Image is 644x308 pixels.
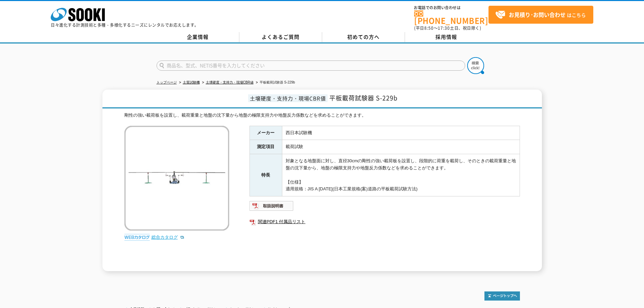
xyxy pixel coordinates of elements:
img: 取扱説明書 [249,200,294,211]
a: 取扱説明書 [249,205,294,210]
span: 平板載荷試験器 S-229b [329,93,398,102]
th: メーカー [249,126,282,140]
span: 8:50 [424,25,434,31]
td: 載荷試験 [282,140,520,154]
a: 初めての方へ [322,32,405,42]
a: 企業情報 [157,32,239,42]
a: 土質試験機 [183,80,200,84]
div: 剛性の強い載荷板を設置し、載荷重量と地盤の沈下量から地盤の極限支持力や地盤反力係数などを求めることができます。 [124,112,520,119]
img: btn_search.png [467,57,484,74]
a: よくあるご質問 [239,32,322,42]
span: 17:30 [438,25,450,31]
li: 平板載荷試験器 S-229b [255,79,295,86]
th: 特長 [249,154,282,196]
img: 平板載荷試験器 S-229b [124,126,229,231]
a: [PHONE_NUMBER] [414,10,488,24]
a: トップページ [157,80,177,84]
td: 西日本試験機 [282,126,520,140]
td: 対象となる地盤面に対し、直径30cmの剛性の強い載荷板を設置し、段階的に荷重を載荷し、そのときの載荷重量と地盤の沈下量から、地盤の極限支持力や地盤反力係数などを求めることができます。 【仕様】 ... [282,154,520,196]
a: 総合カタログ [151,235,185,240]
img: webカタログ [124,234,150,241]
span: はこちら [495,10,586,20]
th: 測定項目 [249,140,282,154]
input: 商品名、型式、NETIS番号を入力してください [157,61,465,71]
a: 採用情報 [405,32,488,42]
span: お電話でのお問い合わせは [414,6,488,10]
a: 関連PDF1 付属品リスト [249,217,520,226]
span: (平日 ～ 土日、祝日除く) [414,25,481,31]
span: 土壌硬度・支持力・現場CBR値 [248,94,328,102]
span: 初めての方へ [347,33,380,41]
img: トップページへ [484,291,520,301]
strong: お見積り･お問い合わせ [509,10,566,19]
a: お見積り･お問い合わせはこちら [488,6,593,24]
a: 土壌硬度・支持力・現場CBR値 [206,80,254,84]
p: 日々進化する計測技術と多種・多様化するニーズにレンタルでお応えします。 [51,23,199,27]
